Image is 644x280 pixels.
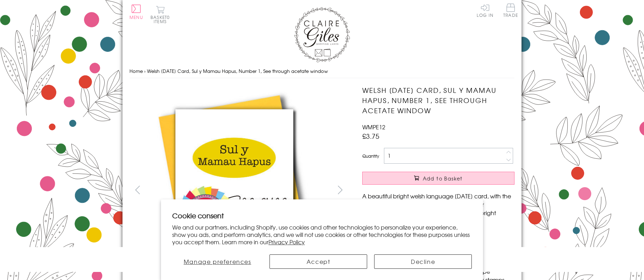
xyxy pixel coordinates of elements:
[129,64,514,78] nav: breadcrumbs
[503,4,518,17] span: Trade
[172,254,262,269] button: Manage preferences
[423,175,463,182] span: Add to Basket
[144,68,146,74] span: ›
[268,238,305,246] a: Privacy Policy
[362,192,514,225] p: A beautiful bright welsh language [DATE] card, with the words 'Sul y Mamau hapus' printed on a cl...
[184,257,251,266] span: Manage preferences
[332,182,348,198] button: next
[154,14,170,25] span: 0 items
[362,172,514,185] button: Add to Basket
[172,224,472,245] p: We and our partners, including Shopify, use cookies and other technologies to personalize your ex...
[129,68,143,74] a: Home
[362,131,379,141] span: £3.75
[129,182,145,198] button: prev
[129,14,143,20] span: Menu
[294,7,350,62] img: Claire Giles Greetings Cards
[362,153,379,159] label: Quantity
[503,4,518,19] a: Trade
[269,254,367,269] button: Accept
[477,4,493,17] a: Log In
[147,68,328,74] span: Welsh [DATE] Card, Sul y Mamau Hapus, Number 1, See through acetate window
[150,6,170,23] button: Basket0 items
[362,123,385,131] span: WMPE12
[172,211,472,220] h2: Cookie consent
[374,254,472,269] button: Decline
[129,5,143,19] button: Menu
[362,85,514,115] h1: Welsh [DATE] Card, Sul y Mamau Hapus, Number 1, See through acetate window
